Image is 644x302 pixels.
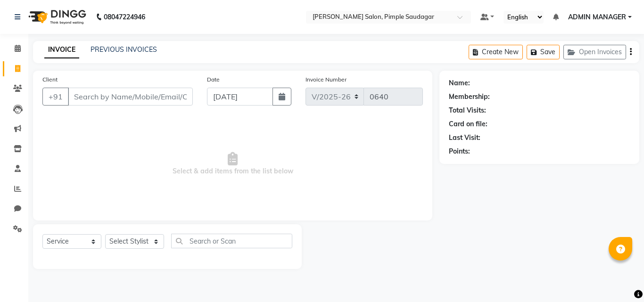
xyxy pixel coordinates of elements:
[24,4,89,30] img: logo
[104,4,145,30] b: 08047224946
[207,75,220,84] label: Date
[305,75,347,84] label: Invoice Number
[449,92,490,102] div: Membership:
[563,45,626,59] button: Open Invoices
[527,45,560,59] button: Save
[449,106,486,115] div: Total Visits:
[44,41,79,58] a: INVOICE
[469,45,523,59] button: Create New
[68,88,193,106] input: Search by Name/Mobile/Email/Code
[449,119,487,129] div: Card on file:
[568,12,626,22] span: ADMIN MANAGER
[91,45,157,54] a: PREVIOUS INVOICES
[171,234,292,248] input: Search or Scan
[42,117,423,211] span: Select & add items from the list below
[42,88,69,106] button: +91
[604,264,635,293] iframe: chat widget
[449,78,470,88] div: Name:
[42,75,58,84] label: Client
[449,133,480,143] div: Last Visit:
[449,147,470,156] div: Points:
